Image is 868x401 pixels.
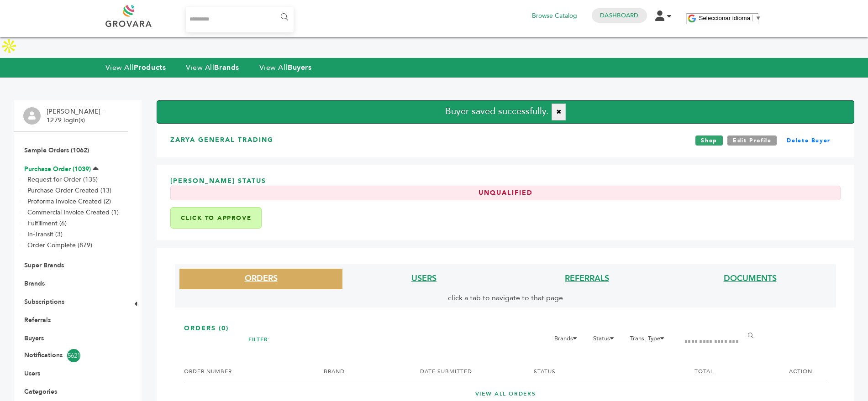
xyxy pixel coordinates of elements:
a: View AllProducts [105,62,166,73]
th: ORDER NUMBER [184,360,312,383]
a: REFERRALS [565,273,609,284]
a: USERS [411,273,437,284]
a: DOCUMENTS [724,273,777,284]
a: Subscriptions [24,297,64,306]
h3: [PERSON_NAME] Status [170,177,841,207]
strong: Buyers [288,62,311,73]
a: ORDERS [245,273,278,284]
th: DATE SUBMITTED [409,360,522,383]
a: Sample Orders (1062) [24,146,89,155]
input: Filter by keywords [678,333,748,351]
a: Edit Profile [727,135,777,146]
span: ▼ [755,15,761,21]
li: [PERSON_NAME] - 1279 login(s) [47,107,107,125]
h1: ORDERS (0) [184,324,827,333]
th: TOTAL [683,360,763,383]
input: Search... [186,7,294,32]
h2: FILTER: [248,333,270,346]
a: Referrals [24,316,51,324]
strong: Brands [214,62,239,73]
a: Notifications5621 [24,349,117,362]
img: profile.png [23,107,41,125]
a: Categories [24,387,57,396]
a: Browse Catalog [532,11,577,21]
a: Purchase Order Created (13) [27,186,111,195]
span: 5621 [67,349,80,362]
a: Brands [24,279,45,288]
strong: Products [134,62,166,73]
a: Order Complete (879) [27,241,92,250]
span: ​ [752,15,753,21]
a: Fulfillment (6) [27,219,67,228]
button: Click to Approve [170,207,262,229]
li: Status [589,333,624,349]
span: Buyer saved successfully. [445,105,549,117]
a: Dashboard [600,11,638,20]
span: click a tab to navigate to that page [448,293,563,303]
li: Brands [550,333,587,349]
a: Proforma Invoice Created (2) [27,197,111,206]
th: BRAND [312,360,409,383]
a: Commercial Invoice Created (1) [27,208,119,217]
h3: Zarya General Trading [170,135,274,146]
a: VIEW ALL ORDERS [184,390,827,398]
span: Seleccionar idioma [699,15,751,21]
button: ✖ [552,104,566,121]
div: Unqualified [170,186,841,200]
a: View AllBuyers [259,62,312,73]
a: Super Brands [24,261,64,270]
a: Shop [695,135,723,146]
th: ACTION [763,360,827,383]
a: Purchase Order (1039) [24,165,91,173]
th: STATUS [522,360,683,383]
a: Request for Order (135) [27,175,98,184]
a: View AllBrands [186,62,239,73]
a: Delete Buyer [781,135,836,146]
a: Users [24,369,40,378]
li: Trans. Type [626,333,674,349]
a: Buyers [24,334,44,343]
a: Seleccionar idioma​ [699,15,762,21]
a: In-Transit (3) [27,230,63,239]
